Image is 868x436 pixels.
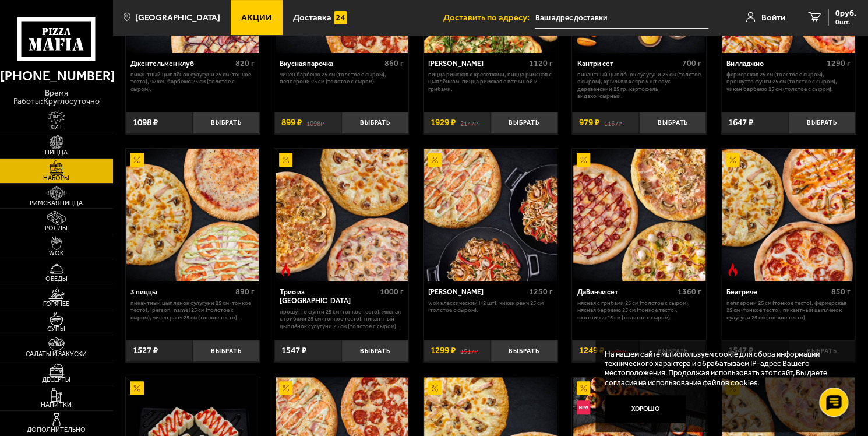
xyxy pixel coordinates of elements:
div: ДаВинчи сет [577,288,675,297]
button: Хорошо [605,395,686,423]
span: 1527 ₽ [133,346,158,356]
img: Новинка [577,400,590,414]
span: 700 г [682,58,701,68]
img: Острое блюдо [726,263,739,276]
p: Чикен Барбекю 25 см (толстое с сыром), Пепперони 25 см (толстое с сыром). [280,71,404,86]
div: Беатриче [726,288,828,297]
span: 1929 ₽ [431,118,456,128]
button: Выбрать [193,340,260,362]
span: 899 ₽ [281,118,302,128]
button: Выбрать [639,112,706,134]
span: 860 г [384,58,404,68]
div: [PERSON_NAME] [428,288,525,297]
p: Пепперони 25 см (тонкое тесто), Фермерская 25 см (тонкое тесто), Пикантный цыплёнок сулугуни 25 с... [726,300,850,321]
span: 1120 г [528,58,552,68]
p: Пикантный цыплёнок сулугуни 25 см (толстое с сыром), крылья в кляре 5 шт соус деревенский 25 гр, ... [577,71,701,100]
s: 1098 ₽ [306,118,324,128]
span: Войти [761,13,785,22]
a: АкционныйОстрое блюдоТрио из Рио [274,149,408,281]
span: 1290 г [826,58,850,68]
img: Акционный [428,381,441,395]
div: Кантри сет [577,59,679,68]
span: 979 ₽ [579,118,599,128]
span: 850 г [831,287,850,297]
img: Акционный [577,381,590,395]
button: Выбрать [491,112,558,134]
img: ДаВинчи сет [573,149,705,281]
img: Акционный [130,153,143,166]
s: 2147 ₽ [460,118,477,128]
div: Джентельмен клуб [130,59,232,68]
button: Выбрать [341,112,408,134]
span: 0 шт. [835,19,856,26]
span: 1547 ₽ [281,346,306,356]
a: АкционныйДаВинчи сет [572,149,706,281]
input: Ваш адрес доставки [535,7,708,29]
s: 1167 ₽ [604,118,622,128]
span: 1360 г [678,287,701,297]
span: Доставка [293,13,331,22]
img: Акционный [577,153,590,166]
span: Акции [241,13,272,22]
div: Вкусная парочка [280,59,382,68]
button: Выбрать [193,112,260,134]
div: 3 пиццы [130,288,232,297]
span: 820 г [235,58,255,68]
button: Выбрать [788,112,855,134]
img: Акционный [279,153,292,166]
div: [PERSON_NAME] [428,59,525,68]
img: Острое блюдо [279,263,292,276]
img: Акционный [130,381,143,395]
span: 890 г [235,287,255,297]
button: Выбрать [341,340,408,362]
p: Мясная с грибами 25 см (толстое с сыром), Мясная Барбекю 25 см (тонкое тесто), Охотничья 25 см (т... [577,300,701,321]
img: 3 пиццы [126,149,259,281]
span: 1249 ₽ [579,346,604,356]
button: Выбрать [491,340,558,362]
img: Вилла Капри [424,149,556,281]
p: Пицца Римская с креветками, Пицца Римская с цыплёнком, Пицца Римская с ветчиной и грибами. [428,71,552,93]
span: 1250 г [528,287,552,297]
span: [GEOGRAPHIC_DATA] [135,13,220,22]
span: 1098 ₽ [133,118,158,128]
img: Беатриче [722,149,854,281]
span: 1299 ₽ [431,346,456,356]
a: АкционныйВилла Капри [424,149,558,281]
p: Фермерская 25 см (толстое с сыром), Прошутто Фунги 25 см (толстое с сыром), Чикен Барбекю 25 см (... [726,71,850,93]
p: Пикантный цыплёнок сулугуни 25 см (тонкое тесто), Чикен Барбекю 25 см (толстое с сыром). [130,71,255,93]
div: Вилладжио [726,59,823,68]
span: 1000 г [380,287,404,297]
img: Акционный [726,153,739,166]
img: Акционный [428,153,441,166]
p: Прошутто Фунги 25 см (тонкое тесто), Мясная с грибами 25 см (тонкое тесто), Пикантный цыплёнок су... [280,308,404,330]
s: 1517 ₽ [460,346,477,356]
img: 15daf4d41897b9f0e9f617042186c801.svg [334,11,347,24]
img: Трио из Рио [276,149,408,281]
a: АкционныйОстрое блюдоБеатриче [721,149,855,281]
img: Акционный [279,381,292,395]
p: На нашем сайте мы используем cookie для сбора информации технического характера и обрабатываем IP... [605,349,840,386]
span: Доставить по адресу: [443,13,535,22]
a: Акционный3 пиццы [126,149,260,281]
div: Трио из [GEOGRAPHIC_DATA] [280,288,377,305]
p: Wok классический L (2 шт), Чикен Ранч 25 см (толстое с сыром). [428,300,552,314]
p: Пикантный цыплёнок сулугуни 25 см (тонкое тесто), [PERSON_NAME] 25 см (толстое с сыром), Чикен Ра... [130,300,255,321]
span: 0 руб. [835,9,856,17]
span: 1647 ₽ [728,118,753,128]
